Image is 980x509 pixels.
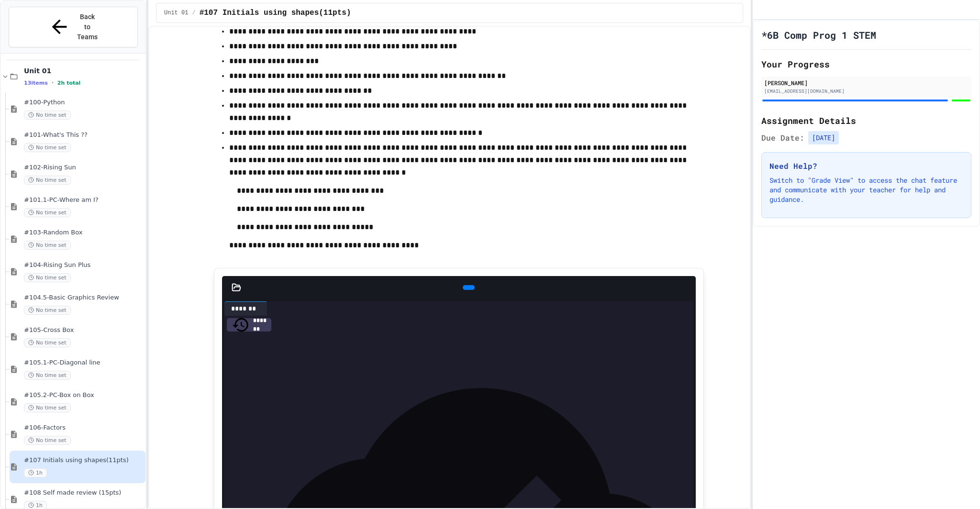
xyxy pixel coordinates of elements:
p: Switch to "Grade View" to access the chat feature and communicate with your teacher for help and ... [769,176,963,204]
span: [DATE] [808,131,839,144]
span: No time set [24,338,71,347]
span: #105.1-PC-Diagonal line [24,359,144,367]
span: #107 Initials using shapes(11pts) [24,456,144,465]
span: No time set [24,111,71,120]
h2: Your Progress [761,57,971,71]
span: No time set [24,306,71,315]
span: #104.5-Basic Graphics Review [24,294,144,302]
span: #108 Self made review (15pts) [24,489,144,497]
span: No time set [24,273,71,282]
button: Back to Teams [9,7,138,47]
span: #100-Python [24,99,144,107]
div: [PERSON_NAME] [764,78,969,87]
span: Back to Teams [76,12,99,42]
span: Unit 01 [24,66,144,75]
span: #107 Initials using shapes(11pts) [200,7,351,19]
span: No time set [24,241,71,250]
span: Unit 01 [164,9,188,17]
span: No time set [24,403,71,412]
span: #102-Rising Sun [24,164,144,172]
span: No time set [24,436,71,445]
h1: *6B Comp Prog 1 STEM [761,28,876,42]
span: 13 items [24,80,48,86]
span: No time set [24,143,71,152]
div: [EMAIL_ADDRESS][DOMAIN_NAME] [764,88,969,95]
span: / [192,9,195,17]
span: #106-Factors [24,424,144,432]
span: No time set [24,176,71,185]
span: No time set [24,371,71,380]
span: #105-Cross Box [24,326,144,334]
h3: Need Help? [769,160,963,172]
span: 2h total [57,80,81,86]
span: #105.2-PC-Box on Box [24,391,144,399]
span: #104-Rising Sun Plus [24,261,144,269]
span: • [52,79,54,87]
h2: Assignment Details [761,114,971,127]
span: #103-Random Box [24,229,144,237]
span: #101-What's This ?? [24,131,144,139]
span: 1h [24,468,47,477]
span: Due Date: [761,132,804,144]
span: #101.1-PC-Where am I? [24,196,144,204]
span: No time set [24,208,71,217]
